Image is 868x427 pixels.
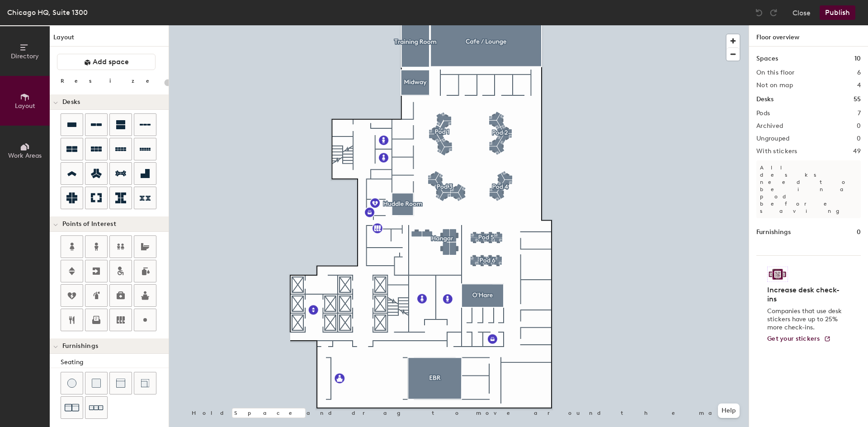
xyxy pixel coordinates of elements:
h2: Not on map [756,82,793,89]
h2: Archived [756,122,783,130]
button: Couch (x3) [85,396,108,419]
h1: 55 [854,94,861,104]
span: Furnishings [62,343,98,350]
h2: 0 [857,135,861,142]
h1: Furnishings [756,227,791,237]
button: Couch (x2) [61,396,83,419]
button: Add space [57,54,156,70]
p: Companies that use desk stickers have up to 25% more check-ins. [767,307,844,332]
button: Stool [61,372,83,394]
img: Cushion [92,379,101,388]
span: Directory [11,52,39,60]
span: Add space [93,57,129,66]
h1: Floor overview [749,25,868,47]
h1: Spaces [756,54,778,64]
button: Close [793,5,811,20]
button: Cushion [85,372,108,394]
img: Stool [67,379,76,388]
h1: 10 [854,54,861,64]
h4: Increase desk check-ins [767,286,844,304]
span: Points of Interest [62,221,116,228]
a: Get your stickers [767,335,831,343]
h2: On this floor [756,69,795,76]
img: Sticker logo [767,267,788,282]
span: Desks [62,99,80,106]
img: Undo [755,8,764,17]
button: Couch (middle) [109,372,132,394]
div: Chicago HQ, Suite 1300 [7,7,88,18]
h2: 7 [858,110,861,117]
h1: Layout [50,33,169,47]
button: Publish [820,5,855,20]
img: Couch (middle) [116,379,125,388]
h2: 0 [857,122,861,130]
img: Couch (x3) [89,401,104,415]
img: Couch (x2) [65,400,79,415]
img: Redo [769,8,778,17]
span: Work Areas [8,152,42,160]
button: Couch (corner) [134,372,156,394]
span: Get your stickers [767,335,820,343]
img: Couch (corner) [141,379,150,388]
div: Seating [61,357,169,367]
h1: Desks [756,94,774,104]
h2: 49 [853,148,861,155]
h2: Ungrouped [756,135,790,142]
h2: With stickers [756,148,797,155]
h2: 4 [857,82,861,89]
h1: 0 [857,227,861,237]
div: Resize [61,77,160,84]
h2: 6 [857,69,861,76]
span: Layout [15,102,35,110]
button: Help [718,404,740,418]
h2: Pods [756,110,770,117]
p: All desks need to be in a pod before saving [756,160,861,218]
